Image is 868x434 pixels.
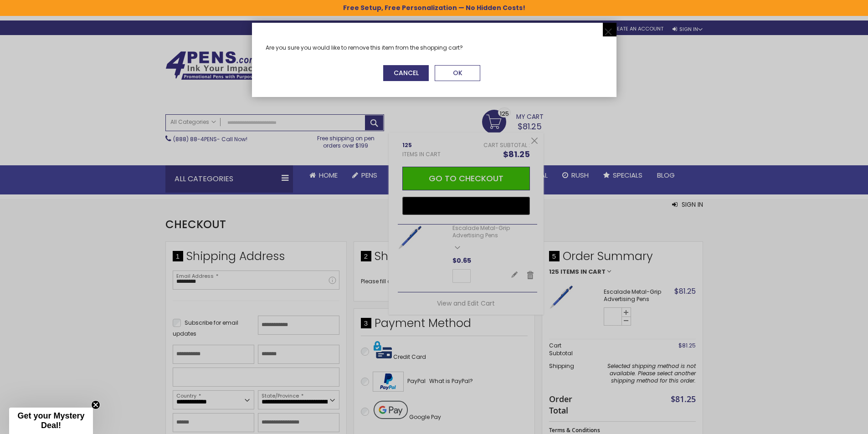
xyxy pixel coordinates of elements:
[9,408,93,434] div: Get your Mystery Deal!Close teaser
[383,65,429,81] button: Cancel
[394,68,419,77] span: Cancel
[435,65,480,81] button: OK
[453,68,462,77] span: OK
[91,400,100,409] button: Close teaser
[266,44,603,51] div: Are you sure you would like to remove this item from the shopping cart?
[17,411,84,430] span: Get your Mystery Deal!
